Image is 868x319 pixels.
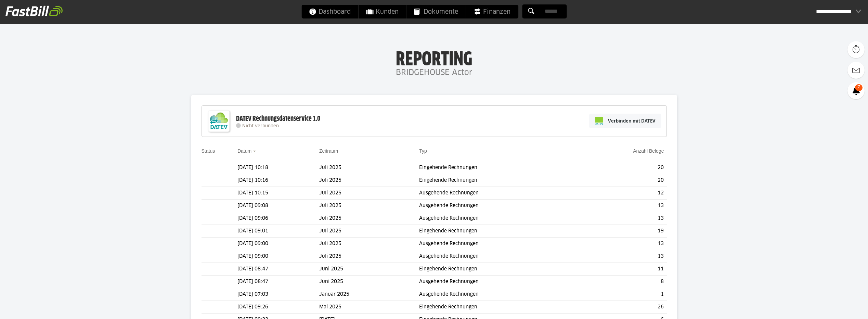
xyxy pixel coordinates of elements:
td: 20 [577,162,666,174]
td: [DATE] 09:00 [237,250,319,263]
td: Ausgehende Rechnungen [419,288,577,301]
td: [DATE] 09:08 [237,200,319,212]
td: Eingehende Rechnungen [419,225,577,238]
a: Finanzen [466,5,518,18]
img: fastbill_logo_white.png [5,5,63,16]
td: Eingehende Rechnungen [419,174,577,187]
a: Dokumente [406,5,466,18]
td: Juli 2025 [319,250,419,263]
div: DATEV Rechnungsdatenservice 1.0 [236,114,320,123]
td: [DATE] 09:01 [237,225,319,238]
td: Juli 2025 [319,174,419,187]
td: 13 [577,250,666,263]
td: Eingehende Rechnungen [419,263,577,276]
span: Finanzen [474,5,510,18]
span: Kunden [366,5,399,18]
td: Januar 2025 [319,288,419,301]
td: Eingehende Rechnungen [419,162,577,174]
a: Typ [419,148,427,154]
td: Juni 2025 [319,263,419,276]
td: 19 [577,225,666,238]
td: [DATE] 10:16 [237,174,319,187]
td: 13 [577,212,666,225]
td: [DATE] 07:03 [237,288,319,301]
span: Dashboard [309,5,351,18]
td: Juli 2025 [319,162,419,174]
td: Eingehende Rechnungen [419,301,577,314]
a: Datum [237,148,251,154]
td: Mai 2025 [319,301,419,314]
td: Ausgehende Rechnungen [419,200,577,212]
td: Juli 2025 [319,187,419,200]
a: 7 [847,82,865,99]
td: [DATE] 09:00 [237,238,319,250]
td: Juli 2025 [319,238,419,250]
td: 13 [577,200,666,212]
td: Juli 2025 [319,212,419,225]
td: Ausgehende Rechnungen [419,250,577,263]
a: Verbinden mit DATEV [589,114,661,128]
a: Dashboard [301,5,358,18]
td: [DATE] 09:06 [237,212,319,225]
td: Ausgehende Rechnungen [419,212,577,225]
iframe: Öffnet ein Widget, in dem Sie weitere Informationen finden [815,298,861,316]
span: Nicht verbunden [242,124,279,128]
a: Status [202,148,215,154]
td: [DATE] 10:15 [237,187,319,200]
td: Juli 2025 [319,225,419,238]
td: [DATE] 10:18 [237,162,319,174]
td: Juni 2025 [319,276,419,288]
td: 20 [577,174,666,187]
td: Juli 2025 [319,200,419,212]
a: Zeitraum [319,148,338,154]
td: 12 [577,187,666,200]
td: [DATE] 08:47 [237,263,319,276]
td: Ausgehende Rechnungen [419,276,577,288]
span: 7 [855,84,863,91]
span: Verbinden mit DATEV [608,117,656,124]
td: [DATE] 09:26 [237,301,319,314]
h1: Reporting [68,48,800,66]
td: Ausgehende Rechnungen [419,238,577,250]
img: sort_desc.gif [253,151,257,152]
td: 11 [577,263,666,276]
td: 13 [577,238,666,250]
span: Dokumente [414,5,458,18]
img: pi-datev-logo-farbig-24.svg [595,117,603,125]
td: 1 [577,288,666,301]
td: 26 [577,301,666,314]
a: Anzahl Belege [633,148,664,154]
td: Ausgehende Rechnungen [419,187,577,200]
td: 8 [577,276,666,288]
img: DATEV-Datenservice Logo [205,107,233,135]
td: [DATE] 08:47 [237,276,319,288]
a: Kunden [359,5,406,18]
